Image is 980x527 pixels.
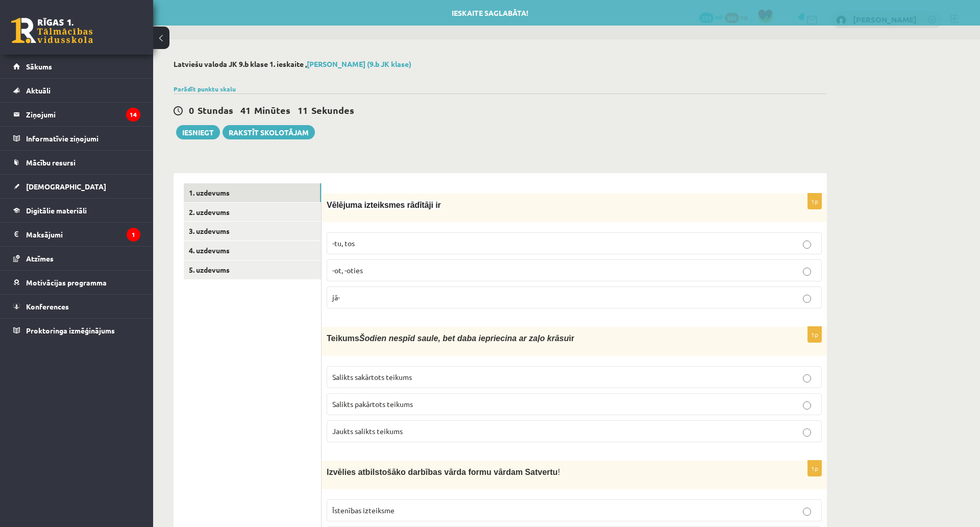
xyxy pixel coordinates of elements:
[307,59,411,68] a: [PERSON_NAME] (9.b JK klase)
[13,223,140,246] a: Maksājumi1
[803,374,811,382] input: Salikts sakārtots teikums
[198,104,233,116] span: Stundas
[184,222,321,241] a: 3. uzdevums
[332,266,363,275] span: -ot, -oties
[26,182,106,191] span: [DEMOGRAPHIC_DATA]
[558,468,560,476] span: !
[176,125,220,139] button: Iesniegt
[332,506,395,515] span: Īstenības izteiksme
[13,151,140,174] a: Mācību resursi
[184,183,321,202] a: 1. uzdevums
[332,426,403,436] span: Jaukts salikts teikums
[11,18,93,43] a: Rīgas 1. Tālmācības vidusskola
[332,372,412,381] span: Salikts sakārtots teikums
[13,295,140,318] a: Konferences
[26,158,76,167] span: Mācību resursi
[26,62,52,71] span: Sākums
[26,86,51,95] span: Aktuāli
[803,428,811,437] input: Jaukts salikts teikums
[13,175,140,198] a: [DEMOGRAPHIC_DATA]
[174,60,827,68] h2: Latviešu valoda JK 9.b klase 1. ieskaite ,
[13,199,140,222] a: Digitālie materiāli
[26,206,87,215] span: Digitālie materiāli
[184,260,321,279] a: 5. uzdevums
[184,203,321,222] a: 2. uzdevums
[13,79,140,102] a: Aktuāli
[13,127,140,150] a: Informatīvie ziņojumi
[254,104,290,116] span: Minūtes
[311,104,354,116] span: Sekundes
[803,295,811,303] input: jā-
[13,271,140,294] a: Motivācijas programma
[803,241,811,249] input: -tu, tos
[26,326,115,335] span: Proktoringa izmēģinājums
[13,319,140,342] a: Proktoringa izmēģinājums
[807,460,822,476] p: 1p
[126,108,140,122] i: 14
[13,247,140,270] a: Atzīmes
[298,104,308,116] span: 11
[327,334,574,343] span: Teikums ir
[240,104,251,116] span: 41
[127,228,140,242] i: 1
[13,103,140,126] a: Ziņojumi14
[26,302,69,311] span: Konferences
[26,223,140,246] legend: Maksājumi
[332,399,413,409] span: Salikts pakārtots teikums
[327,468,558,476] span: Izvēlies atbilstošāko darbības vārda formu vārdam Satvertu
[359,334,569,343] i: Šodien nespīd saule, bet daba iepriecina ar zaļo krāsu
[26,103,140,126] legend: Ziņojumi
[184,241,321,260] a: 4. uzdevums
[807,193,822,209] p: 1p
[189,104,194,116] span: 0
[26,254,54,263] span: Atzīmes
[26,127,140,150] legend: Informatīvie ziņojumi
[327,201,441,209] span: Vēlējuma izteiksmes rādītāji ir
[174,85,236,93] a: Parādīt punktu skalu
[803,508,811,516] input: Īstenības izteiksme
[332,293,340,302] span: jā-
[807,326,822,343] p: 1p
[13,55,140,78] a: Sākums
[26,278,107,287] span: Motivācijas programma
[223,125,315,139] a: Rakstīt skolotājam
[332,238,355,248] span: -tu, tos
[803,401,811,410] input: Salikts pakārtots teikums
[803,268,811,276] input: -ot, -oties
